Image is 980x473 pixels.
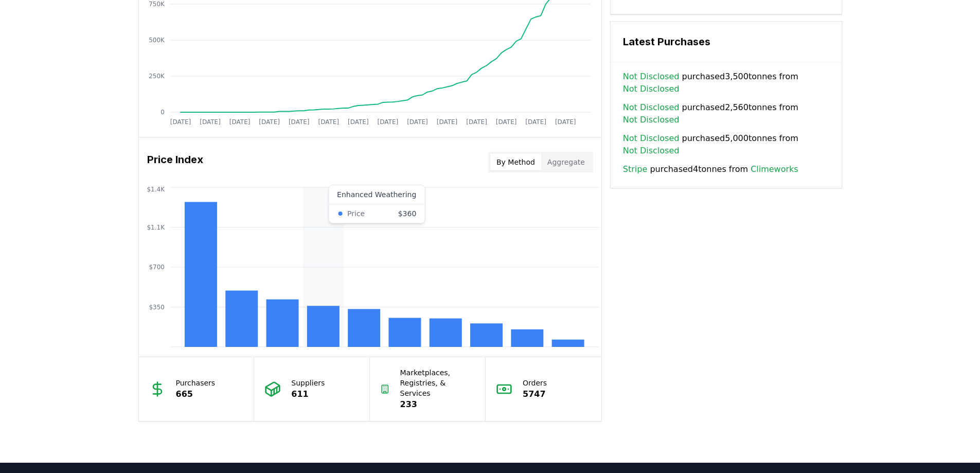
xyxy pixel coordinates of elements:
[525,118,546,126] tspan: [DATE]
[149,73,165,80] tspan: 250K
[436,118,457,126] tspan: [DATE]
[200,118,221,126] tspan: [DATE]
[490,154,541,170] button: By Method
[623,71,829,95] span: purchased 3,500 tonnes from
[751,163,798,176] a: Climeworks
[400,398,475,411] p: 233
[523,378,547,388] p: Orders
[623,145,680,157] a: Not Disclosed
[147,186,165,193] tspan: $1.4K
[176,378,216,388] p: Purchasers
[161,109,165,116] tspan: 0
[623,163,647,176] a: Stripe
[623,163,798,176] span: purchased 4 tonnes from
[149,304,165,311] tspan: $350
[623,132,829,157] span: purchased 5,000 tonnes from
[149,37,165,44] tspan: 500K
[623,83,680,95] a: Not Disclosed
[623,132,680,145] a: Not Disclosed
[348,118,369,126] tspan: [DATE]
[170,118,191,126] tspan: [DATE]
[623,114,680,126] a: Not Disclosed
[407,118,428,126] tspan: [DATE]
[623,101,829,126] span: purchased 2,560 tonnes from
[147,224,165,231] tspan: $1.1K
[149,264,165,271] tspan: $700
[400,367,475,398] p: Marketplaces, Registries, & Services
[147,152,203,172] h3: Price Index
[229,118,250,126] tspan: [DATE]
[259,118,280,126] tspan: [DATE]
[149,1,165,8] tspan: 750K
[623,34,829,49] h3: Latest Purchases
[623,101,680,114] a: Not Disclosed
[495,118,516,126] tspan: [DATE]
[377,118,398,126] tspan: [DATE]
[523,388,547,400] p: 5747
[291,388,325,400] p: 611
[318,118,339,126] tspan: [DATE]
[176,388,216,400] p: 665
[555,118,576,126] tspan: [DATE]
[466,118,487,126] tspan: [DATE]
[541,154,591,170] button: Aggregate
[288,118,309,126] tspan: [DATE]
[623,71,680,83] a: Not Disclosed
[291,378,325,388] p: Suppliers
